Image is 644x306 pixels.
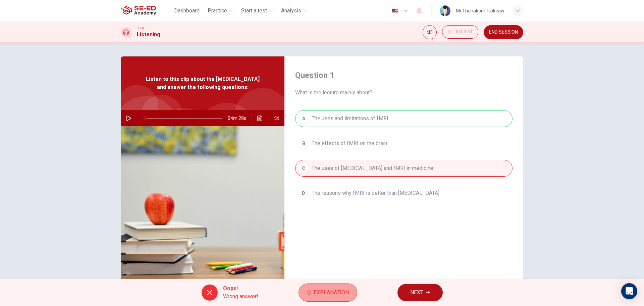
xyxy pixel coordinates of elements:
[143,75,263,91] span: Listen to this clip about the [MEDICAL_DATA] and answer the following questions:
[299,283,357,302] button: Explanation
[121,4,171,17] a: SE-ED Academy logo
[391,8,399,13] img: en
[454,29,473,35] span: 00:04:31
[440,5,450,16] img: Profile picture
[255,110,265,126] button: Click to see the audio transcription
[442,25,478,39] button: 00:04:31
[295,89,513,97] span: What is the lecture mainly about?
[295,70,513,81] h4: Question 1
[314,288,349,297] span: Explanation
[397,284,443,301] button: NEXT
[241,7,267,15] span: Start a test
[171,5,202,17] button: Dashboard
[489,30,518,35] span: END SESSION
[423,25,437,39] div: Mute
[278,5,310,17] button: Analysis
[223,285,258,293] span: Oops!
[174,7,200,15] span: Dashboard
[137,31,160,39] h1: Listening
[410,288,423,297] span: NEXT
[238,5,276,17] button: Start a test
[442,25,478,39] div: Hide
[228,110,252,126] span: 04m 28s
[281,7,301,15] span: Analysis
[484,25,523,39] button: END SESSION
[621,283,637,299] div: Open Intercom Messenger
[121,4,156,17] img: SE-ED Academy logo
[208,7,227,15] span: Practice
[205,5,236,17] button: Practice
[137,26,144,31] span: CEFR
[456,7,504,15] div: Mr.Thanakorn Tipkeaw
[223,293,258,301] span: Wrong answer!
[121,126,284,290] img: Listen to this clip about the Functional Magnetic Resonance Imaging and answer the following ques...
